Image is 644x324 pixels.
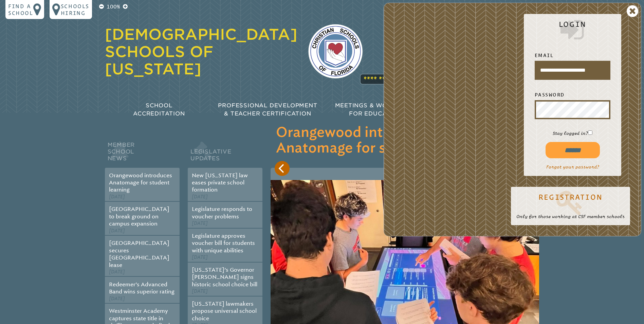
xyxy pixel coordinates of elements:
p: The agency that [US_STATE]’s [DEMOGRAPHIC_DATA] schools rely on for best practices in accreditati... [373,29,539,83]
span: Meetings & Workshops for Educators [335,102,418,117]
span: [DATE] [109,228,125,234]
span: [DATE] [109,296,125,302]
a: Redeemer’s Advanced Band wins superior rating [109,281,174,295]
a: Orangewood introduces Anatomage for student learning [109,172,172,193]
a: Legislature approves voucher bill for students with unique abilities [192,233,255,254]
span: [DATE] [192,220,208,226]
a: Legislature responds to voucher problems [192,206,252,219]
p: Stay logged in? [529,130,616,137]
a: Registration [516,189,625,216]
label: Password [535,91,610,99]
h3: Orangewood introduces Anatomage for student learning [276,125,534,156]
span: [DATE] [192,194,208,200]
span: [DATE] [109,194,125,200]
span: [DATE] [192,288,208,294]
h2: Member School News [105,140,180,168]
p: Find a school [8,3,33,16]
h2: Login [529,20,616,43]
p: 100% [105,3,122,11]
h2: Legislative Updates [188,140,262,168]
a: [DEMOGRAPHIC_DATA] Schools of [US_STATE] [105,25,297,78]
p: Schools Hiring [61,3,89,16]
span: School Accreditation [133,102,185,117]
a: New [US_STATE] law eases private school formation [192,172,248,193]
span: [DATE] [192,254,208,260]
a: [US_STATE] lawmakers propose universal school choice [192,301,257,322]
a: [GEOGRAPHIC_DATA] secures [GEOGRAPHIC_DATA] lease [109,240,169,268]
span: [DATE] [109,269,125,275]
a: Forgot your password? [546,164,599,169]
span: Professional Development & Teacher Certification [218,102,317,117]
img: csf-logo-web-colors.png [308,24,363,78]
label: Email [535,51,610,59]
p: Only for those working at CSF member schools [516,213,625,220]
a: [US_STATE]’s Governor [PERSON_NAME] signs historic school choice bill [192,267,257,288]
button: Previous [275,161,290,176]
a: [GEOGRAPHIC_DATA] to break ground on campus expansion [109,206,169,227]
